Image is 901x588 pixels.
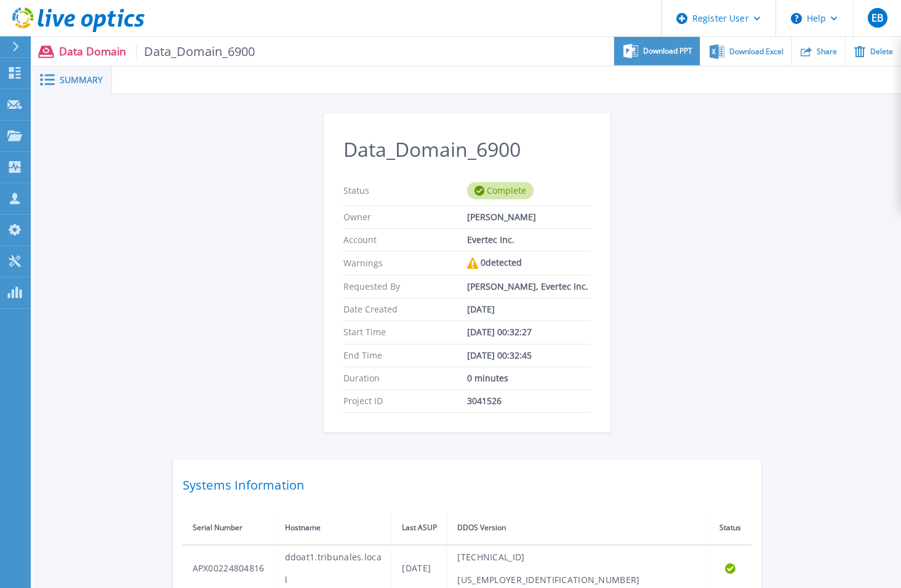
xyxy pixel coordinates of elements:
div: 0 minutes [467,373,591,383]
th: Status [710,511,751,545]
span: Download PPT [643,47,692,55]
div: 3041526 [467,396,591,406]
div: [PERSON_NAME], Evertec Inc. [467,282,591,292]
p: Warnings [343,258,467,269]
div: [PERSON_NAME] [467,212,591,222]
span: Share [817,48,837,55]
p: Start Time [343,327,467,337]
p: Data Domain [59,44,255,58]
p: Duration [343,373,467,383]
div: [DATE] [467,304,591,314]
h2: Systems Information [183,474,751,496]
div: 0 detected [467,258,591,269]
span: Download Excel [729,48,783,55]
th: DDOS Version [447,511,710,545]
span: Summary [60,76,103,84]
span: Delete [870,48,893,55]
p: Project ID [343,396,467,406]
th: Hostname [274,511,392,545]
p: End Time [343,351,467,360]
div: [DATE] 00:32:27 [467,327,591,337]
p: Owner [343,212,467,222]
div: [DATE] 00:32:45 [467,351,591,360]
th: Serial Number [183,511,275,545]
p: Status [343,182,467,199]
p: Requested By [343,282,467,292]
span: EB [871,13,883,23]
div: Evertec Inc. [467,235,591,245]
p: Account [343,235,467,245]
div: Complete [467,182,534,199]
h2: Data_Domain_6900 [343,138,591,161]
span: Data_Domain_6900 [136,44,255,58]
th: Last ASUP [392,511,447,545]
p: Date Created [343,304,467,314]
